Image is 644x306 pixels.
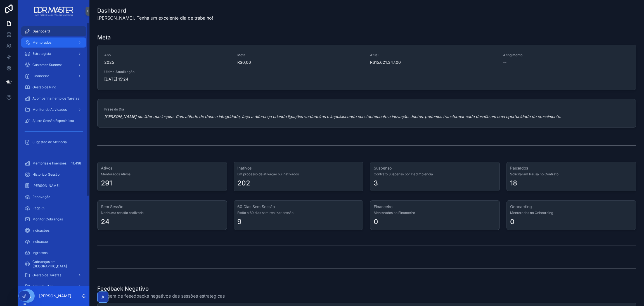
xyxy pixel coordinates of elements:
a: Historico_Sessão [21,170,86,180]
span: Mentorias e Imersões [32,161,67,166]
span: Page 59 [32,206,45,210]
a: Estrategista [21,49,86,59]
div: scrollable content [18,22,89,286]
h3: Pausados [510,165,633,171]
img: App logo [34,7,73,16]
span: Atual [370,53,496,57]
a: Mentorados [21,37,86,48]
div: 0 [374,217,378,226]
a: Monitor de Atividades [21,105,86,115]
span: Monitor de Atividades [32,107,67,112]
a: Monitor Cobranças [21,214,86,224]
div: 24 [101,217,110,226]
h1: Feedback Negativo [97,285,225,293]
span: Indicações [32,228,49,233]
a: Dashboard [21,26,86,36]
div: 9 [237,217,241,226]
span: Mentorados Ativos [101,172,223,176]
span: 2025 [104,60,231,65]
span: Gestão de Tarefas [32,273,61,277]
span: Customer Success [32,63,62,67]
span: Acompanhamento de Tarefas [32,96,79,101]
span: [PERSON_NAME] [32,183,60,188]
span: Indicacao [32,239,48,244]
a: [PERSON_NAME] [21,181,86,191]
span: Renovação [32,195,50,199]
h3: Ativos [101,165,223,171]
span: Ano [104,53,231,57]
a: Ingressos [21,248,86,258]
span: Ingressos [32,251,48,255]
a: Indicações [21,225,86,236]
span: Sugestão de Melhoria [32,140,67,144]
span: Frase do Dia [104,107,629,112]
a: Mentorias e Imersões11.498 [21,158,86,168]
span: Cobranças em [GEOGRAPHIC_DATA] [32,260,80,269]
span: Mentorados no Onboarding [510,211,633,215]
h3: Suspenso [374,165,496,171]
a: Renovação [21,192,86,202]
h3: Inativos [237,165,360,171]
a: Page 59 [21,203,86,213]
span: Monitor Cobranças [32,217,63,222]
span: Ultima Atualização [104,70,231,74]
span: R$0,00 [237,60,364,65]
span: Meta [237,53,364,57]
span: Contrato Suspenso por Inadimplência [374,172,496,176]
span: Mentorados [32,40,51,45]
em: [PERSON_NAME] um líder que inspira. Com atitude de dono e integridade, faça a diferença criando l... [104,114,561,119]
span: Solicitaram Pausa no Contrato [510,172,633,176]
span: Mentorados no Financeiro [374,211,496,215]
a: Sugestão de Melhoria [21,137,86,147]
p: [PERSON_NAME]. Tenha um excelente dia de trabalho! [97,15,213,21]
div: 11.498 [70,160,83,167]
span: Gestão de Ping [32,85,56,90]
h1: Dashboard [97,7,213,15]
span: Historico_Sessão [32,172,60,177]
a: Cobranças em [GEOGRAPHIC_DATA] [21,259,86,269]
span: Estão a 60 dias sem realizar sessão [237,211,360,215]
div: 18 [510,179,517,188]
span: Listagem de feeedbacks negativos das sessões estrategicas [97,293,225,299]
h1: Meta [97,34,111,41]
div: 291 [101,179,112,188]
span: Financeiro [32,74,49,78]
div: 202 [237,179,250,188]
p: [PERSON_NAME] [39,293,71,299]
span: Estrategista [32,51,51,56]
a: Financeiro [21,71,86,81]
span: Nenhuma sessão realizada [101,211,223,215]
span: Especialistas [32,284,53,289]
a: Customer Success [21,60,86,70]
h3: 60 Dias Sem Sessão [237,204,360,210]
span: [DATE] 15:24 [104,76,231,82]
a: Acompanhamento de Tarefas [21,93,86,103]
h3: Financeiro [374,204,496,210]
a: Especialistas [21,281,86,291]
a: Ajuste Sessão Especialista [21,116,86,126]
div: 3 [374,179,378,188]
span: Atingimento [503,53,629,57]
a: Gestão de Ping [21,82,86,92]
span: Ajuste Sessão Especialista [32,119,74,123]
span: R$15.621.347,00 [370,60,496,65]
h3: Sem Sessão [101,204,223,210]
a: Indicacao [21,237,86,247]
a: Gestão de Tarefas [21,270,86,280]
h3: Onboarding [510,204,633,210]
span: -- [503,60,506,65]
div: 0 [510,217,515,226]
span: Dashboard [32,29,50,34]
span: Em processo de ativação ou inativados [237,172,360,176]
